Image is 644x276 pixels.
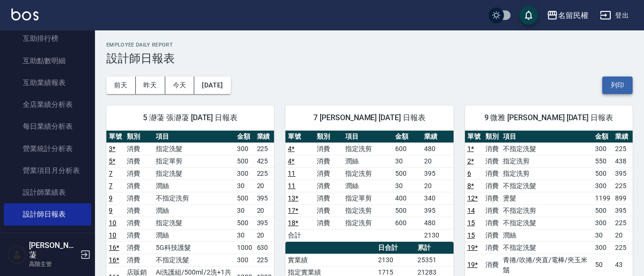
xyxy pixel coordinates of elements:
td: 600 [393,217,422,229]
td: 潤絲 [343,155,393,167]
a: 互助排行榜 [4,28,91,49]
td: 20 [422,155,454,167]
td: 225 [255,143,275,155]
td: 300 [235,167,255,180]
td: 潤絲 [153,204,235,217]
td: 消費 [314,180,343,192]
td: 500 [593,204,613,217]
td: 395 [255,192,275,204]
td: 合計 [285,229,314,241]
th: 項目 [153,131,235,143]
div: 名留民權 [558,10,588,21]
a: 10 [109,219,116,227]
td: 潤絲 [153,229,235,241]
td: 225 [613,217,633,229]
a: 6 [467,170,471,177]
td: 30 [235,229,255,241]
td: 20 [422,180,454,192]
th: 業績 [613,131,633,143]
a: 15 [467,231,475,239]
td: 消費 [483,192,501,204]
td: 5G科技護髮 [153,241,235,254]
a: 設計師業績分析表 [4,226,91,247]
td: 消費 [124,204,153,217]
a: 營業項目月分析表 [4,160,91,181]
th: 類別 [314,131,343,143]
td: 899 [613,192,633,204]
td: 300 [593,180,613,192]
td: 300 [235,143,255,155]
h5: [PERSON_NAME]蓤 [29,241,77,260]
td: 500 [235,192,255,204]
a: 互助點數明細 [4,50,91,72]
td: 不指定洗剪 [501,204,593,217]
td: 消費 [124,229,153,241]
a: 設計師業績表 [4,181,91,203]
td: 消費 [483,229,501,241]
td: 500 [393,167,422,180]
td: 潤絲 [343,180,393,192]
a: 設計師日報表 [4,203,91,225]
th: 類別 [124,131,153,143]
td: 不指定洗髮 [501,217,593,229]
td: 消費 [124,180,153,192]
th: 類別 [483,131,501,143]
td: 指定洗剪 [343,217,393,229]
td: 1000 [235,241,255,254]
td: 395 [255,217,275,229]
a: 全店業績分析表 [4,94,91,115]
td: 消費 [483,241,501,254]
button: 列印 [602,76,633,94]
td: 30 [235,180,255,192]
th: 金額 [393,131,422,143]
td: 300 [593,217,613,229]
th: 累計 [415,242,453,254]
th: 單號 [465,131,483,143]
td: 不指定洗髮 [501,143,593,155]
td: 400 [393,192,422,204]
td: 395 [613,204,633,217]
td: 消費 [314,217,343,229]
p: 高階主管 [29,260,77,268]
td: 225 [613,143,633,155]
td: 不指定洗髮 [501,241,593,254]
td: 225 [255,167,275,180]
td: 500 [593,167,613,180]
td: 480 [422,143,454,155]
td: 600 [393,143,422,155]
td: 指定單剪 [343,192,393,204]
a: 9 [109,194,113,202]
td: 消費 [483,180,501,192]
td: 300 [235,254,255,266]
td: 550 [593,155,613,167]
td: 1199 [593,192,613,204]
button: 昨天 [136,76,165,94]
td: 20 [613,229,633,241]
td: 20 [255,204,275,217]
th: 單號 [285,131,314,143]
th: 業績 [255,131,275,143]
th: 項目 [501,131,593,143]
td: 指定洗剪 [343,204,393,217]
span: 7 [PERSON_NAME] [DATE] 日報表 [297,113,442,123]
a: 11 [288,170,295,177]
a: 營業統計分析表 [4,138,91,160]
td: 425 [255,155,275,167]
td: 消費 [314,204,343,217]
td: 指定洗髮 [153,167,235,180]
button: 名留民權 [543,6,592,25]
td: 消費 [124,167,153,180]
td: 實業績 [285,254,376,266]
td: 225 [613,180,633,192]
td: 潤絲 [501,229,593,241]
td: 20 [255,229,275,241]
td: 不指定洗剪 [153,192,235,204]
h2: Employee Daily Report [106,42,633,48]
td: 500 [235,155,255,167]
th: 金額 [593,131,613,143]
td: 消費 [314,192,343,204]
td: 225 [613,241,633,254]
td: 395 [422,167,454,180]
a: 7 [109,182,113,190]
button: 前天 [106,76,136,94]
